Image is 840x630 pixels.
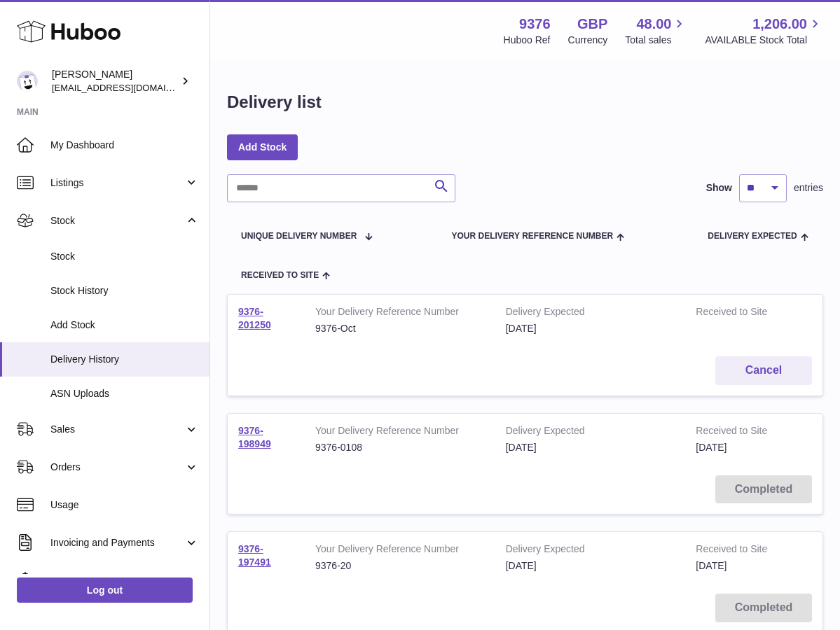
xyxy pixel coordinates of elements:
[50,461,184,474] span: Orders
[625,34,687,47] span: Total sales
[506,424,675,441] strong: Delivery Expected
[696,560,727,571] span: [DATE]
[50,387,199,400] span: ASN Uploads
[50,318,199,332] span: Add Stock
[238,425,271,449] a: 9376-198949
[506,305,675,322] strong: Delivery Expected
[706,181,732,195] label: Show
[705,34,823,47] span: AVAILABLE Stock Total
[50,284,199,297] span: Stock History
[50,214,184,227] span: Stock
[50,176,184,190] span: Listings
[568,34,608,47] div: Currency
[715,356,812,385] button: Cancel
[227,134,298,160] a: Add Stock
[241,232,357,241] span: Unique Delivery Number
[696,424,782,441] strong: Received to Site
[50,423,184,436] span: Sales
[17,71,38,92] img: info@azura-rose.com
[506,559,675,573] div: [DATE]
[315,305,485,322] strong: Your Delivery Reference Number
[315,441,485,454] div: 9376-0108
[50,498,199,512] span: Usage
[752,15,807,34] span: 1,206.00
[696,542,782,559] strong: Received to Site
[504,34,551,47] div: Huboo Ref
[227,91,322,113] h1: Delivery list
[50,353,199,366] span: Delivery History
[705,15,823,47] a: 1,206.00 AVAILABLE Stock Total
[238,306,271,330] a: 9376-201250
[315,322,485,335] div: 9376-Oct
[315,559,485,573] div: 9376-20
[794,181,823,195] span: entries
[519,15,551,34] strong: 9376
[708,232,797,241] span: Delivery Expected
[315,542,485,559] strong: Your Delivery Reference Number
[506,542,675,559] strong: Delivery Expected
[506,322,675,335] div: [DATE]
[577,15,607,34] strong: GBP
[52,82,206,93] span: [EMAIL_ADDRESS][DOMAIN_NAME]
[241,271,319,280] span: Received to Site
[451,232,613,241] span: Your Delivery Reference Number
[625,15,687,47] a: 48.00 Total sales
[50,139,199,152] span: My Dashboard
[696,442,727,453] span: [DATE]
[50,536,184,549] span: Invoicing and Payments
[636,15,671,34] span: 48.00
[238,543,271,568] a: 9376-197491
[315,424,485,441] strong: Your Delivery Reference Number
[696,305,782,322] strong: Received to Site
[52,68,178,94] div: [PERSON_NAME]
[50,250,199,263] span: Stock
[506,441,675,454] div: [DATE]
[17,577,193,603] a: Log out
